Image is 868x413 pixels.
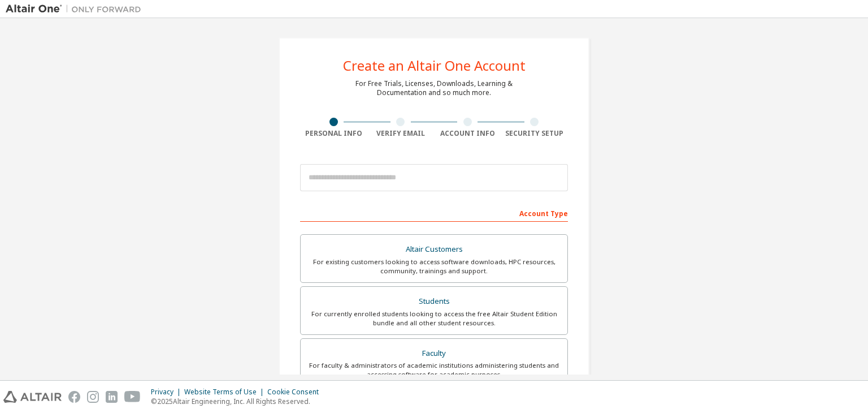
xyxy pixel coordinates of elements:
img: youtube.svg [124,391,141,403]
div: Altair Customers [307,242,561,257]
div: Security Setup [501,129,568,138]
div: Personal Info [300,129,367,138]
div: Website Terms of Use [184,388,267,397]
div: Account Info [434,129,501,138]
div: For faculty & administrators of academic institutions administering students and accessing softwa... [307,361,561,379]
img: instagram.svg [87,391,99,403]
div: For existing customers looking to access software downloads, HPC resources, community, trainings ... [307,257,561,276]
div: Create an Altair One Account [343,59,526,72]
img: linkedin.svg [106,391,118,403]
div: Faculty [307,346,561,362]
img: Altair One [6,3,147,15]
p: © 2025 Altair Engineering, Inc. All Rights Reserved. [151,397,325,406]
img: altair_logo.svg [3,391,62,403]
div: Cookie Consent [267,388,325,397]
div: For currently enrolled students looking to access the free Altair Student Edition bundle and all ... [307,309,561,328]
img: facebook.svg [68,391,80,403]
div: Privacy [151,388,184,397]
div: For Free Trials, Licenses, Downloads, Learning & Documentation and so much more. [355,79,513,97]
div: Account Type [300,204,568,222]
div: Students [307,294,561,309]
div: Verify Email [367,129,435,138]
